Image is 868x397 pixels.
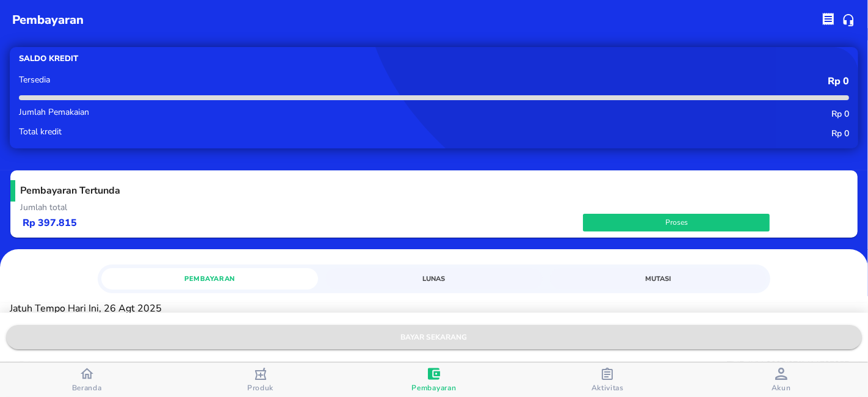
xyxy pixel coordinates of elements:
[365,128,849,139] p: Rp 0
[6,325,862,349] button: bayar sekarang
[109,273,311,285] span: Pembayaran
[325,268,543,290] a: Lunas
[10,303,858,315] p: Jatuh Tempo Hari Ini, 26 Agt 2025
[591,383,624,393] span: Aktivitas
[589,216,764,229] span: Proses
[19,76,365,84] p: Tersedia
[72,383,102,393] span: Beranda
[23,216,583,230] p: Rp 397.815
[412,383,457,393] span: Pembayaran
[12,11,84,29] p: pembayaran
[98,264,771,290] div: simple tabs
[365,108,849,120] p: Rp 0
[247,383,273,393] span: Produk
[20,202,848,213] p: Jumlah total
[695,363,868,397] button: Akun
[19,128,365,136] p: Total kredit
[333,273,535,285] span: Lunas
[101,268,319,290] a: Pembayaran
[772,383,791,393] span: Akun
[173,363,347,397] button: Produk
[557,273,760,285] span: Mutasi
[10,180,848,202] h5: Pembayaran Tertunda
[19,108,365,117] p: Jumlah Pemakaian
[365,76,849,87] p: Rp 0
[19,53,434,65] p: Saldo kredit
[583,214,770,231] button: Proses
[347,363,521,397] button: Pembayaran
[521,363,694,397] button: Aktivitas
[16,331,852,344] span: bayar sekarang
[550,268,767,290] a: Mutasi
